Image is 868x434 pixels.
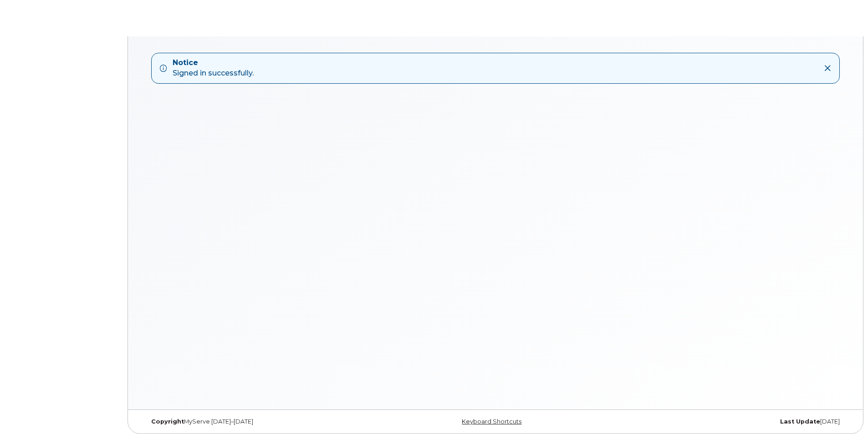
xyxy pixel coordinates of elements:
a: Keyboard Shortcuts [462,418,521,425]
strong: Last Update [780,418,820,425]
div: [DATE] [613,418,847,425]
div: MyServe [DATE]–[DATE] [144,418,378,425]
strong: Notice [173,58,254,68]
div: Signed in successfully. [173,58,254,79]
strong: Copyright [151,418,184,425]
